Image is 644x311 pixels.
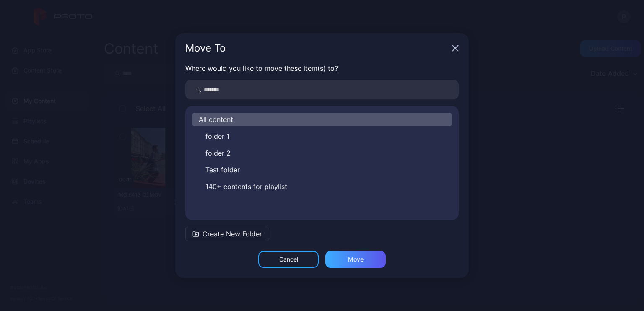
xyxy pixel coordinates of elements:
[192,163,452,176] button: Test folder
[205,165,240,175] span: Test folder
[279,256,298,263] div: Cancel
[192,180,452,193] button: 140+ contents for playlist
[185,227,269,241] button: Create New Folder
[203,229,262,239] span: Create New Folder
[192,146,452,160] button: folder 2
[258,251,319,268] button: Cancel
[348,256,364,263] div: Move
[185,43,449,53] div: Move To
[205,181,287,192] span: 140+ contents for playlist
[199,114,233,124] span: All content
[325,251,386,268] button: Move
[192,130,452,143] button: folder 1
[185,63,459,73] p: Where would you like to move these item(s) to?
[205,148,231,158] span: folder 2
[205,131,229,141] span: folder 1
